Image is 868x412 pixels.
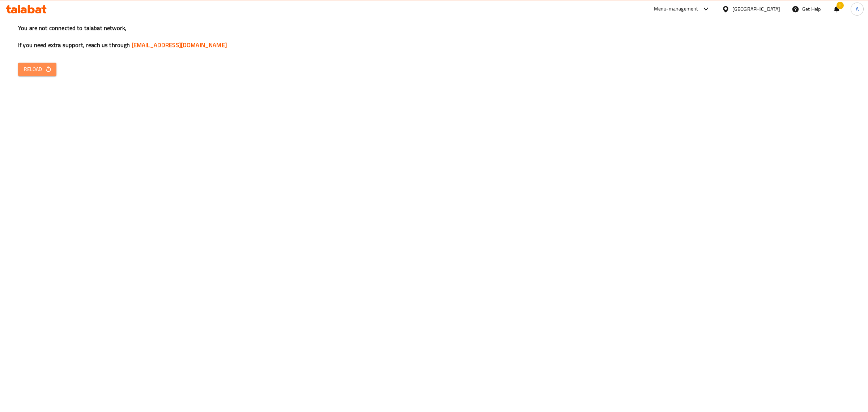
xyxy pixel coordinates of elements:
[24,65,51,74] span: Reload
[732,5,780,13] div: [GEOGRAPHIC_DATA]
[856,5,859,13] span: A
[18,24,850,49] h3: You are not connected to talabat network, If you need extra support, reach us through
[18,63,56,76] button: Reload
[654,5,698,13] div: Menu-management
[132,39,227,50] a: [EMAIL_ADDRESS][DOMAIN_NAME]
